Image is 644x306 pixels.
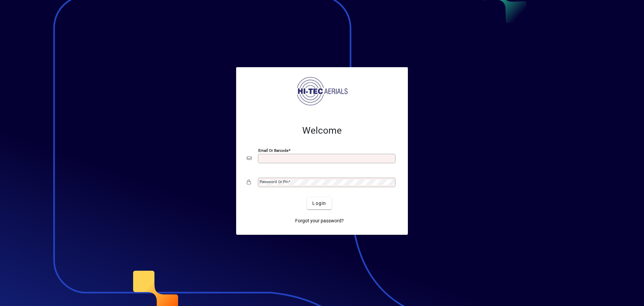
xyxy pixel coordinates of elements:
a: Forgot your password? [292,215,346,227]
span: Login [312,200,326,207]
span: Forgot your password? [295,217,344,224]
h2: Welcome [247,125,397,136]
mat-label: Password or Pin [260,179,288,184]
button: Login [307,197,331,209]
mat-label: Email or Barcode [258,148,288,153]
